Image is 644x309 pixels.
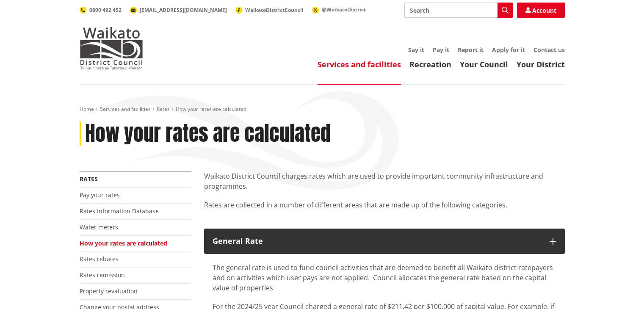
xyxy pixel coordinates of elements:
[322,6,366,13] span: @WaikatoDistrict
[204,171,565,191] p: Waikato District Council charges rates which are used to provide important community infrastructu...
[80,191,120,199] a: Pay your rates
[213,262,556,293] p: The general rate is used to fund council activities that are deemed to benefit all Waikato distri...
[80,175,98,183] a: Rates
[100,105,151,113] a: Services and facilities
[80,207,159,215] a: Rates Information Database
[85,121,331,146] h1: How your rates are calculated
[492,46,525,54] a: Apply for it
[80,239,167,247] a: How your rates are calculated
[517,59,565,69] a: Your District
[312,6,366,13] a: @WaikatoDistrict
[460,59,508,69] a: Your Council
[433,46,449,54] a: Pay it
[517,3,565,18] a: Account
[89,6,122,14] span: 0800 492 452
[404,3,513,18] input: Search input
[80,271,125,279] a: Rates remission
[458,46,484,54] a: Report it
[130,6,227,14] a: [EMAIL_ADDRESS][DOMAIN_NAME]
[213,237,541,246] div: General Rate
[140,6,227,14] span: [EMAIL_ADDRESS][DOMAIN_NAME]
[80,105,94,113] a: Home
[409,59,451,69] a: Recreation
[318,59,401,69] a: Services and facilities
[157,105,170,113] a: Rates
[533,46,565,54] a: Contact us
[80,106,565,113] nav: breadcrumb
[176,105,246,113] span: How your rates are calculated
[80,6,122,14] a: 0800 492 452
[80,27,143,69] img: Waikato District Council - Te Kaunihera aa Takiwaa o Waikato
[235,6,304,14] a: WaikatoDistrictCouncil
[245,6,304,14] span: WaikatoDistrictCouncil
[80,255,119,263] a: Rates rebates
[80,223,118,231] a: Water meters
[80,287,138,295] a: Property revaluation
[204,200,565,220] p: Rates are collected in a number of different areas that are made up of the following categories.
[408,46,424,54] a: Say it
[204,229,565,254] button: General Rate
